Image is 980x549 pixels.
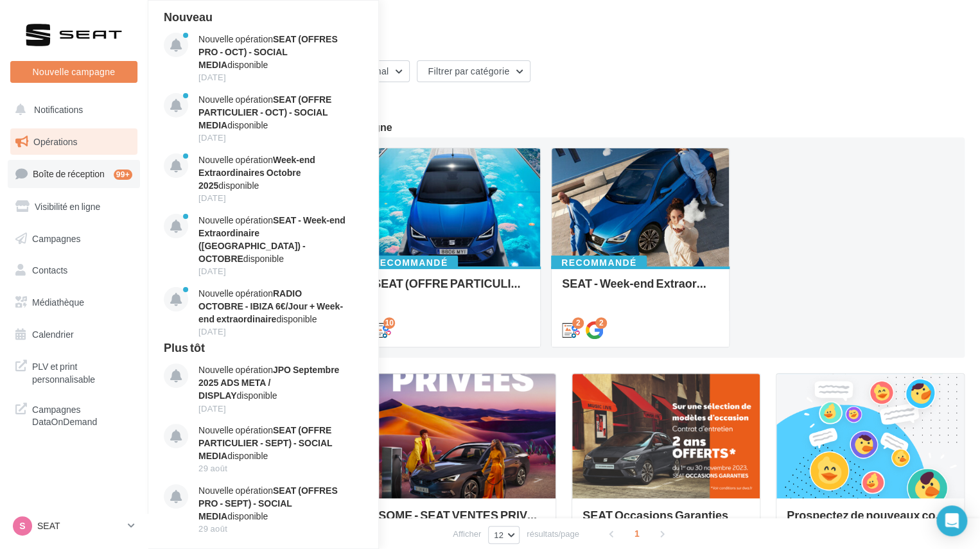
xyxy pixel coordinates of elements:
div: SEAT (OFFRE PARTICULIER - OCT) - SOCIAL MEDIA [373,277,530,302]
div: Recommandé [551,256,647,270]
button: Nouvelle campagne [10,61,137,83]
a: Campagnes [8,225,140,252]
span: Visibilité en ligne [35,201,100,212]
span: Notifications [34,104,83,115]
a: Campagnes DataOnDemand [8,396,140,433]
a: Boîte de réception99+ [8,160,140,187]
a: Visibilité en ligne [8,193,140,220]
div: Opérations marketing [163,21,965,40]
span: Boîte de réception [33,168,105,179]
span: 12 [494,530,503,540]
span: Campagnes [32,232,81,243]
span: PLV et print personnalisable [32,358,132,385]
a: Opérations [8,128,140,155]
button: Filtrer par catégorie [417,60,530,82]
p: SEAT [37,519,123,532]
div: 10 [383,317,395,329]
span: S [19,519,25,532]
span: résultats/page [527,528,579,540]
span: Médiathèque [32,297,84,308]
button: Notifications [8,96,135,123]
div: SOME - SEAT VENTES PRIVEES [378,509,545,534]
div: Open Intercom Messenger [936,505,967,536]
a: Médiathèque [8,289,140,316]
span: Calendrier [32,329,74,340]
button: 12 [488,526,520,544]
div: Recommandé [362,256,458,270]
span: 1 [627,523,647,544]
a: Calendrier [8,321,140,348]
div: SEAT - Week-end Extraordinaire ([GEOGRAPHIC_DATA]) - OCTOBRE [562,277,719,302]
a: S SEAT [10,514,137,538]
a: Contacts [8,257,140,284]
div: 99+ [114,170,132,180]
span: Afficher [453,528,481,540]
span: Opérations [33,136,77,147]
div: 2 [595,317,607,329]
div: SEAT Occasions Garanties [582,509,749,534]
div: 3 opérations recommandées par votre enseigne [163,122,965,132]
span: Campagnes DataOnDemand [32,401,132,428]
span: Contacts [32,265,67,275]
div: 2 [572,317,584,329]
a: PLV et print personnalisable [8,353,140,390]
div: Prospectez de nouveaux contacts [787,509,954,534]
